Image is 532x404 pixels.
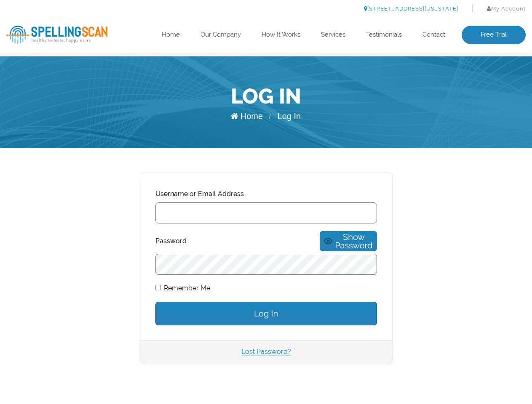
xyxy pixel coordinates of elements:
label: Password [155,235,318,247]
label: Remember Me [155,282,210,294]
label: Username or Email Address [155,188,377,200]
a: Home [230,112,263,121]
input: Remember Me [155,285,161,290]
span: / [269,113,270,120]
span: Log In [278,112,301,121]
span: Show Password [335,233,372,250]
input: Log In [155,302,377,325]
a: Lost Password? [241,348,291,356]
button: Show Password [320,231,377,251]
h1: Log In [6,82,526,111]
